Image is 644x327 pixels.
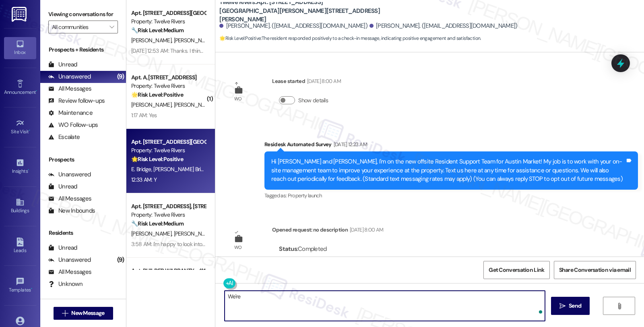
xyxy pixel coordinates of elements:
strong: 🔧 Risk Level: Medium [131,27,184,34]
div: Escalate [48,133,80,141]
div: Unanswered [48,256,91,264]
div: 12:33 AM: Y [131,176,157,183]
div: All Messages [48,195,91,203]
a: Buildings [4,195,36,217]
span: : The resident responded positively to a check-in message, indicating positive engagement and sat... [219,34,481,43]
div: (9) [115,254,126,266]
div: [DATE] 8:00 AM [348,226,384,234]
div: Unanswered [48,170,91,179]
div: [PERSON_NAME]. ([EMAIL_ADDRESS][DOMAIN_NAME]) [219,22,367,30]
input: All communities [52,21,105,33]
i:  [109,24,114,30]
div: Property: Twelve Rivers [131,82,206,90]
div: Property: Twelve Rivers [131,146,206,155]
span: [PERSON_NAME] [131,230,174,237]
div: Unknown [48,280,83,288]
img: ResiDesk Logo [12,7,28,22]
button: Get Conversation Link [483,261,549,279]
div: [PERSON_NAME]. ([EMAIL_ADDRESS][DOMAIN_NAME]) [369,22,518,30]
i:  [616,303,622,309]
div: : Normal [279,255,331,268]
button: New Message [54,307,113,320]
div: Prospects + Residents [40,46,126,54]
span: Property launch [288,192,322,199]
span: New Message [71,309,104,317]
div: 1:17 AM: Yes [131,112,157,119]
a: Insights • [4,156,36,178]
span: [PERSON_NAME] [PERSON_NAME] [174,101,258,108]
span: E. Bridge [131,166,153,173]
span: • [28,167,29,173]
label: Show details [298,96,328,105]
div: Apt. A, [STREET_ADDRESS] [131,73,206,82]
strong: 🔧 Risk Level: Medium [131,220,184,227]
div: Property: Twelve Rivers [131,17,206,26]
div: Maintenance [48,109,93,117]
strong: 🌟 Risk Level: Positive [131,91,183,98]
div: [DATE] 12:23 AM [332,140,367,149]
strong: 🌟 Risk Level: Positive [131,155,183,163]
div: New Inbounds [48,207,95,215]
div: Residents [40,229,126,237]
div: (9) [115,70,126,83]
div: : Completed [279,243,331,255]
div: [DATE] 8:00 AM [305,77,341,85]
a: Inbox [4,37,36,59]
span: [PERSON_NAME] [131,37,174,44]
div: Apt. [STREET_ADDRESS], [STREET_ADDRESS] [131,202,206,211]
span: [PERSON_NAME] [131,101,174,108]
div: All Messages [48,85,91,93]
span: [PERSON_NAME] [174,37,214,44]
span: Get Conversation Link [489,266,544,274]
i:  [62,310,68,317]
div: WO [234,95,242,103]
strong: 🌟 Risk Level: Positive [219,35,261,41]
div: All Messages [48,268,91,276]
div: Lease started [272,77,341,88]
div: Unanswered [48,72,91,81]
a: Leads [4,235,36,257]
div: Prospects [40,155,126,164]
label: Viewing conversations for [48,8,118,21]
div: Opened request: no description [272,226,383,237]
a: Templates • [4,275,36,296]
div: Residesk Automated Survey [264,140,638,151]
span: • [31,286,32,292]
div: Apt. BUILDER WARRANTY - #1, BUILDER WARRANTY - [STREET_ADDRESS] [131,267,206,275]
span: Share Conversation via email [559,266,631,274]
span: • [29,128,30,133]
span: Send [569,302,581,310]
div: [DATE] 12:53 AM: Thanks. I think my husband had asked about the key for the key for the fire place [131,47,359,54]
button: Share Conversation via email [554,261,636,279]
div: Apt. [STREET_ADDRESS][GEOGRAPHIC_DATA][STREET_ADDRESS] [131,9,206,17]
div: Unread [48,244,77,252]
a: Site Visit • [4,116,36,138]
span: • [36,88,37,94]
button: Send [551,297,590,315]
div: WO Follow-ups [48,121,98,129]
i:  [559,303,566,309]
b: Status [279,245,297,253]
div: Tagged as: [264,190,638,201]
div: Apt. [STREET_ADDRESS][GEOGRAPHIC_DATA][PERSON_NAME][STREET_ADDRESS][PERSON_NAME] [131,138,206,146]
div: Hi [PERSON_NAME] and [PERSON_NAME], I'm on the new offsite Resident Support Team for Austin Marke... [271,157,625,183]
div: Unread [48,60,77,69]
div: Unread [48,182,77,191]
div: Property: Twelve Rivers [131,211,206,219]
span: [PERSON_NAME] Bridge [154,166,210,173]
div: Review follow-ups [48,97,105,105]
span: [PERSON_NAME] [174,230,214,237]
div: WO [234,243,242,252]
textarea: To enrich screen reader interactions, please activate Accessibility in Grammarly extension settings [225,291,545,321]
